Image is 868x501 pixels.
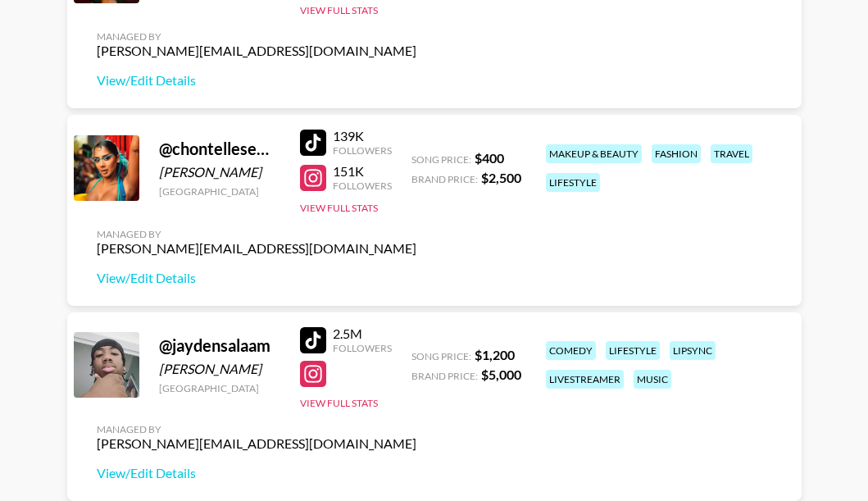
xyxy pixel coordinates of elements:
[97,228,416,240] div: Managed By
[300,397,378,409] button: View Full Stats
[475,150,504,166] strong: $ 400
[97,30,416,43] div: Managed By
[159,382,280,394] div: [GEOGRAPHIC_DATA]
[546,341,596,360] div: comedy
[300,4,378,16] button: View Full Stats
[634,370,671,389] div: music
[333,326,392,342] div: 2.5M
[333,342,392,354] div: Followers
[159,164,280,180] div: [PERSON_NAME]
[546,370,624,389] div: livestreamer
[300,202,378,214] button: View Full Stats
[411,153,471,166] span: Song Price:
[159,335,280,356] div: @ jaydensalaam
[333,163,392,180] div: 151K
[411,370,478,382] span: Brand Price:
[97,435,416,452] div: [PERSON_NAME][EMAIL_ADDRESS][DOMAIN_NAME]
[546,173,600,192] div: lifestyle
[97,43,416,59] div: [PERSON_NAME][EMAIL_ADDRESS][DOMAIN_NAME]
[546,144,642,163] div: makeup & beauty
[606,341,660,360] div: lifestyle
[333,144,392,157] div: Followers
[159,185,280,198] div: [GEOGRAPHIC_DATA]
[333,180,392,192] div: Followers
[481,170,521,185] strong: $ 2,500
[97,270,416,286] a: View/Edit Details
[670,341,716,360] div: lipsync
[159,139,280,159] div: @ chontellesewett
[97,423,416,435] div: Managed By
[411,350,471,362] span: Song Price:
[97,465,416,481] a: View/Edit Details
[159,361,280,377] div: [PERSON_NAME]
[475,347,515,362] strong: $ 1,200
[652,144,701,163] div: fashion
[711,144,752,163] div: travel
[97,240,416,257] div: [PERSON_NAME][EMAIL_ADDRESS][DOMAIN_NAME]
[97,72,416,89] a: View/Edit Details
[333,128,392,144] div: 139K
[411,173,478,185] span: Brand Price:
[481,367,521,382] strong: $ 5,000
